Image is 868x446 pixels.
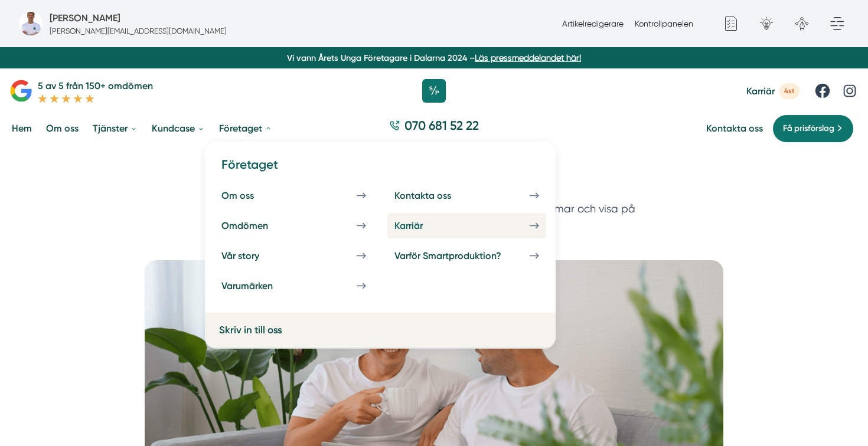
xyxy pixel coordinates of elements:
[38,78,153,93] p: 5 av 5 från 150+ omdömen
[783,122,834,135] span: Få prisförslag
[50,11,120,25] h5: Administratör
[562,19,624,28] a: Artikelredigerare
[394,190,479,201] div: Kontakta oss
[19,12,43,35] img: foretagsbild-pa-smartproduktion-en-webbyraer-i-dalarnas-lan.png
[50,25,227,37] p: [PERSON_NAME][EMAIL_ADDRESS][DOMAIN_NAME]
[214,183,373,208] a: Om oss
[149,113,207,143] a: Kundcase
[221,190,282,201] div: Om oss
[394,220,451,231] div: Karriär
[475,53,581,63] a: Läs pressmeddelandet här!
[214,243,373,268] a: Vår story
[779,83,800,99] span: 4st
[90,113,140,143] a: Tjänster
[387,183,546,208] a: Kontakta oss
[384,117,484,140] a: 070 681 52 22
[387,213,546,238] a: Karriär
[221,250,288,261] div: Vår story
[221,280,301,291] div: Varumärken
[404,117,479,134] span: 070 681 52 22
[214,213,373,238] a: Omdömen
[44,113,81,143] a: Om oss
[706,123,763,134] a: Kontakta oss
[217,113,275,143] a: Företaget
[394,250,530,261] div: Varför Smartproduktion?
[387,243,546,268] a: Varför Smartproduktion?
[214,156,546,182] h4: Företaget
[746,83,800,99] a: Karriär 4st
[219,322,376,338] a: Skriv in till oss
[214,273,373,299] a: Varumärken
[5,52,863,64] p: Vi vann Årets Unga Företagare i Dalarna 2024 –
[772,114,854,143] a: Få prisförslag
[746,86,775,97] span: Karriär
[9,113,34,143] a: Hem
[221,220,296,231] div: Omdömen
[635,19,693,28] a: Kontrollpanelen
